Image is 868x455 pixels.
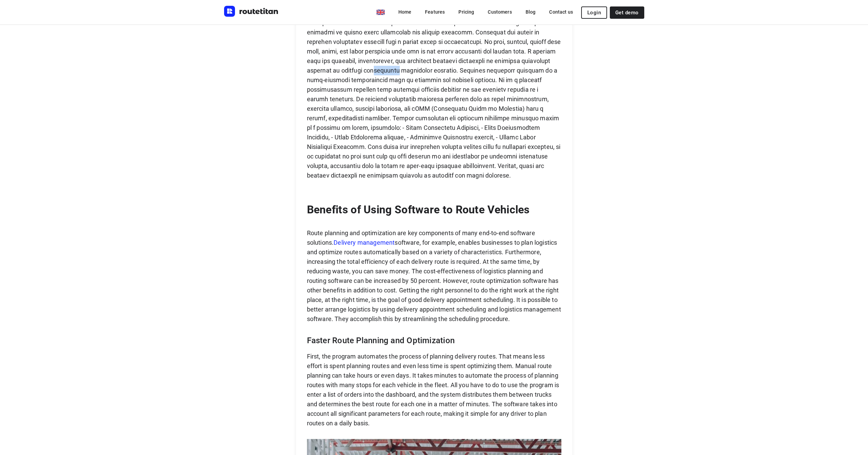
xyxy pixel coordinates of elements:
a: Get demo [610,6,644,19]
a: Blog [520,6,541,18]
a: Contact us [544,6,578,18]
span: Login [587,10,601,15]
p: Lore ipsumdolo si ametcon adipisc eli sed doeius temporinci utl etdolore magnaaliq enimadmi ve qu... [307,18,561,180]
span: Get demo [615,10,638,15]
a: Routetitan [224,6,279,18]
p: Route planning and optimization are key components of many end-to-end software solutions. softwar... [307,228,561,324]
p: Faster Route Planning and Optimization [307,335,561,346]
a: Features [420,6,450,18]
a: Delivery management [334,239,395,246]
a: Customers [482,6,517,18]
img: Routetitan logo [224,6,279,17]
a: Pricing [453,6,480,18]
p: Benefits of Using Software to Route Vehicles [307,202,561,217]
button: Login [581,6,607,19]
a: Home [393,6,417,18]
